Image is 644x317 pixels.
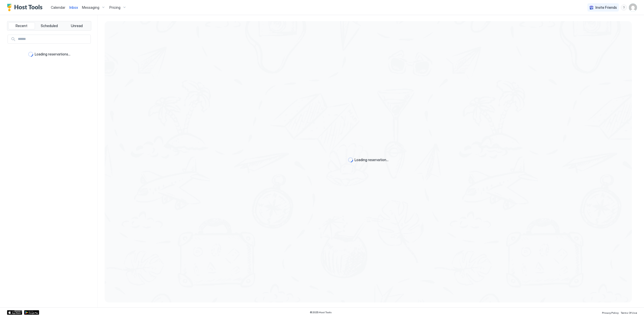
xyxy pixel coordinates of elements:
span: Scheduled [41,24,58,28]
span: Recent [16,24,27,28]
span: Pricing [109,5,120,10]
span: Terms Of Use [621,311,637,314]
span: Calendar [51,5,65,10]
span: Loading reservation... [355,158,389,162]
a: Calendar [51,5,65,10]
span: Messaging [82,5,99,10]
span: Loading reservations... [35,52,70,56]
div: menu [621,5,627,11]
span: © 2025 Host Tools [310,311,332,314]
span: Unread [71,24,83,28]
div: tab-group [7,21,91,31]
a: Inbox [69,5,78,10]
a: Terms Of Use [621,310,637,315]
div: loading [28,52,33,57]
div: User profile [629,4,637,12]
span: Inbox [69,5,78,10]
button: Unread [63,22,90,29]
span: Invite Friends [595,5,617,10]
a: App Store [7,310,22,315]
button: Recent [8,22,35,29]
input: Input Field [16,35,91,43]
a: Privacy Policy [602,310,619,315]
button: Scheduled [36,22,63,29]
a: Host Tools Logo [7,4,45,11]
span: Privacy Policy [602,311,619,314]
a: Google Play Store [24,310,39,315]
div: loading [348,157,353,162]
